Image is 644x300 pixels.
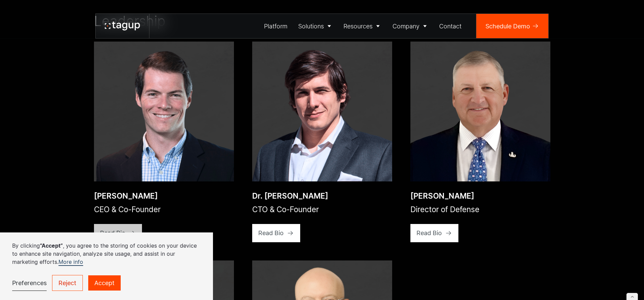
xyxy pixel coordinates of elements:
a: Contact [434,14,467,38]
a: Open bio popup [94,42,234,181]
div: Schedule Demo [485,22,530,31]
div: [PERSON_NAME] [410,191,479,201]
div: Company [392,22,420,31]
a: Read Bio [94,224,142,242]
div: [PERSON_NAME] [94,191,161,201]
div: Platform [264,22,287,31]
a: Open bio popup [410,42,550,181]
a: Company [387,14,434,38]
a: Resources [338,14,387,38]
div: CEO & Co-Founder [94,204,161,215]
div: Resources [343,22,373,31]
div: Read Bio [100,228,125,237]
a: Solutions [293,14,338,38]
a: Schedule Demo [476,14,548,38]
div: CTO & Co-Founder [252,204,328,215]
img: Jon Garrity [94,42,234,181]
img: Paul Plemmons [410,42,550,181]
a: More info [58,258,83,266]
a: Reject [52,275,83,291]
p: By clicking , you agree to the storing of cookies on your device to enhance site navigation, anal... [12,242,201,266]
a: Accept [88,275,121,291]
div: Open bio popup [94,181,94,181]
a: Read Bio [252,224,301,242]
strong: “Accept” [40,242,63,249]
div: Open bio popup [252,181,252,181]
div: Read Bio [416,228,442,237]
a: Preferences [12,275,47,291]
img: Dr. Will Vega-Brown [252,42,392,181]
a: Read Bio [410,224,459,242]
a: Platform [259,14,293,38]
div: Dr. [PERSON_NAME] [252,191,328,201]
div: Solutions [298,22,324,31]
div: Contact [439,22,461,31]
div: Director of Defense [410,204,479,215]
a: Open bio popup [252,42,392,181]
div: Read Bio [258,228,284,237]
